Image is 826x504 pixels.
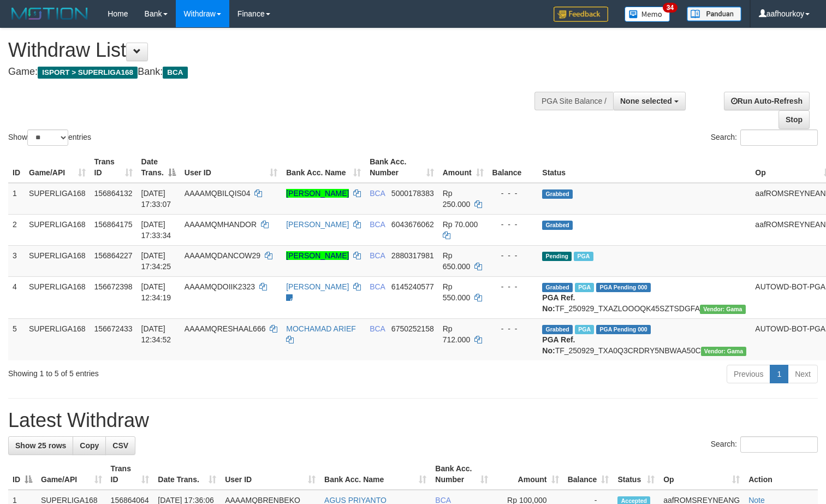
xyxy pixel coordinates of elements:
th: Trans ID: activate to sort column ascending [90,152,137,183]
th: Op: activate to sort column ascending [659,459,744,490]
a: MOCHAMAD ARIEF [286,324,356,333]
div: PGA Site Balance / [534,92,613,110]
a: [PERSON_NAME] [286,251,349,260]
td: TF_250929_TXAZLOOOQK45SZTSDGFA [538,276,751,318]
th: Amount: activate to sort column ascending [492,459,563,490]
a: 1 [770,365,788,383]
span: [DATE] 17:33:07 [141,189,171,209]
img: panduan.png [687,7,741,21]
span: Copy 6043676062 to clipboard [391,220,434,229]
a: Show 25 rows [8,436,73,455]
span: [DATE] 12:34:52 [141,324,171,344]
button: None selected [613,92,686,110]
span: BCA [370,220,385,229]
td: 2 [8,214,25,245]
th: Bank Acc. Number: activate to sort column ascending [365,152,438,183]
th: Date Trans.: activate to sort column ascending [153,459,221,490]
span: Rp 550.000 [443,282,471,302]
th: Status [538,152,751,183]
span: Copy 6750252158 to clipboard [391,324,434,333]
span: 156864175 [94,220,133,229]
span: 156864132 [94,189,133,198]
a: [PERSON_NAME] [286,220,349,229]
span: AAAAMQDOIIK2323 [185,282,255,291]
span: AAAAMQDANCOW29 [185,251,260,260]
label: Search: [711,436,818,453]
a: Previous [727,365,770,383]
a: Run Auto-Refresh [724,92,810,110]
span: BCA [370,324,385,333]
td: SUPERLIGA168 [25,183,90,215]
span: BCA [163,67,187,79]
th: ID: activate to sort column descending [8,459,37,490]
span: AAAAMQMHANDOR [185,220,257,229]
th: Date Trans.: activate to sort column descending [137,152,180,183]
td: 1 [8,183,25,215]
td: TF_250929_TXA0Q3CRDRY5NBWAA50C [538,318,751,360]
span: Rp 712.000 [443,324,471,344]
span: PGA Pending [596,283,651,292]
th: Bank Acc. Name: activate to sort column ascending [282,152,365,183]
td: SUPERLIGA168 [25,214,90,245]
select: Showentries [27,129,68,146]
span: 34 [663,3,678,13]
th: Game/API: activate to sort column ascending [37,459,106,490]
input: Search: [740,436,818,453]
td: 4 [8,276,25,318]
span: ISPORT > SUPERLIGA168 [38,67,138,79]
span: BCA [370,251,385,260]
img: Feedback.jpg [554,7,608,22]
img: Button%20Memo.svg [625,7,670,22]
span: 156672398 [94,282,133,291]
span: BCA [370,189,385,198]
td: 3 [8,245,25,276]
div: - - - [492,250,534,261]
h1: Latest Withdraw [8,410,818,431]
b: PGA Ref. No: [542,335,575,355]
span: Copy 6145240577 to clipboard [391,282,434,291]
span: PGA Pending [596,325,651,334]
div: - - - [492,281,534,292]
th: Action [744,459,818,490]
span: Grabbed [542,189,573,199]
span: Marked by aafsoycanthlai [574,252,593,261]
span: [DATE] 17:34:25 [141,251,171,271]
span: Vendor URL: https://trx31.1velocity.biz [701,347,747,356]
span: CSV [112,441,128,450]
label: Show entries [8,129,91,146]
span: Grabbed [542,221,573,230]
a: Stop [779,110,810,129]
span: Grabbed [542,325,573,334]
td: SUPERLIGA168 [25,245,90,276]
span: Show 25 rows [15,441,66,450]
div: Showing 1 to 5 of 5 entries [8,364,336,379]
span: Rp 250.000 [443,189,471,209]
th: Bank Acc. Number: activate to sort column ascending [431,459,492,490]
h1: Withdraw List [8,39,540,61]
span: 156672433 [94,324,133,333]
span: Marked by aafsoycanthlai [575,283,594,292]
div: - - - [492,219,534,230]
a: [PERSON_NAME] [286,189,349,198]
span: BCA [370,282,385,291]
span: AAAAMQBILQIS04 [185,189,251,198]
th: Bank Acc. Name: activate to sort column ascending [320,459,431,490]
th: Status: activate to sort column ascending [613,459,659,490]
span: Vendor URL: https://trx31.1velocity.biz [700,305,746,314]
th: Game/API: activate to sort column ascending [25,152,90,183]
span: Copy 5000178383 to clipboard [391,189,434,198]
h4: Game: Bank: [8,67,540,78]
a: [PERSON_NAME] [286,282,349,291]
span: Rp 70.000 [443,220,478,229]
span: Copy [80,441,99,450]
a: Copy [73,436,106,455]
a: Next [788,365,818,383]
td: SUPERLIGA168 [25,276,90,318]
b: PGA Ref. No: [542,293,575,313]
span: Pending [542,252,572,261]
span: [DATE] 12:34:19 [141,282,171,302]
div: - - - [492,323,534,334]
img: MOTION_logo.png [8,5,91,22]
span: Rp 650.000 [443,251,471,271]
th: User ID: activate to sort column ascending [221,459,320,490]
